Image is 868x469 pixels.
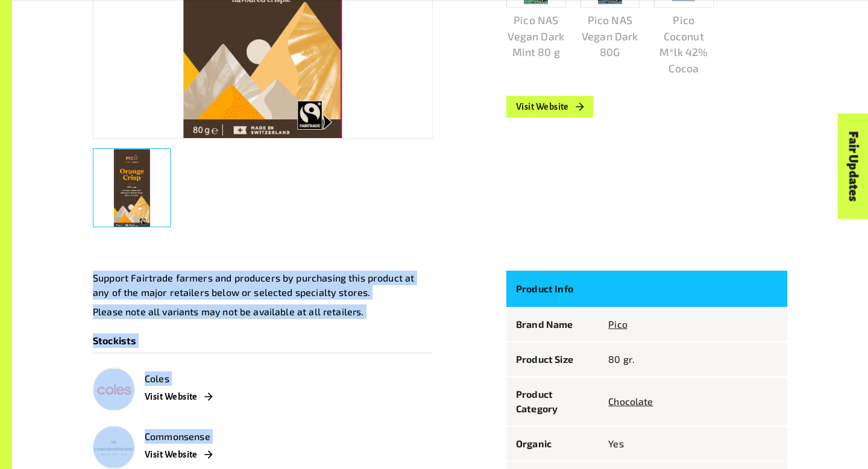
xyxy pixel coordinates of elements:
[145,444,212,465] a: Visit Website
[145,371,169,386] p: Coles
[145,386,212,408] a: Visit Website
[608,436,778,451] p: Yes
[516,317,589,332] p: Brand Name
[608,352,778,367] p: 80 gr.
[516,387,589,416] p: Product Category
[654,12,714,77] p: Pico Coconut M*lk 42% Cocoa
[93,304,433,319] p: Please note all variants may not be available at all retailers.
[608,318,627,330] a: Pico
[93,333,433,348] p: Stockists
[608,395,653,407] a: Chocolate
[506,12,566,60] p: Pico NAS Vegan Dark Mint 80 g
[145,429,210,444] p: Commonsense
[516,352,589,367] p: Product Size
[516,436,589,451] p: Organic
[580,12,640,60] p: Pico NAS Vegan Dark 80G
[506,96,593,118] a: Visit Website
[93,271,433,300] p: Support Fairtrade farmers and producers by purchasing this product at any of the major retailers ...
[516,280,589,297] p: Product Info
